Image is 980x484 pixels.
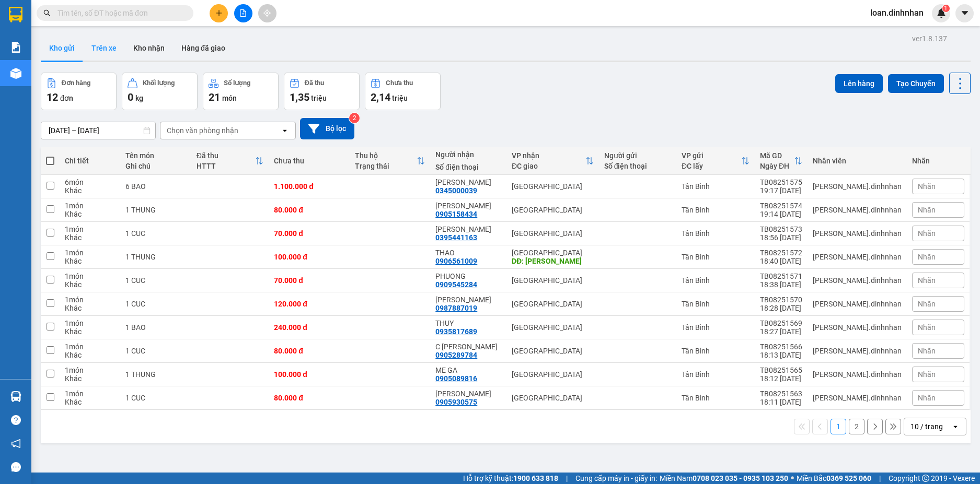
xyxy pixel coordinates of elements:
[918,370,936,379] span: Nhãn
[62,79,90,87] div: Đơn hàng
[210,4,228,22] button: plus
[760,398,802,406] div: 18:11 [DATE]
[918,229,936,238] span: Nhãn
[791,476,794,480] span: ⚪️
[10,391,21,402] img: warehouse-icon
[760,327,802,336] div: 18:27 [DATE]
[65,280,115,289] div: Khác
[284,73,360,110] button: Đã thu1,35 triệu
[65,398,115,406] div: Khác
[435,398,477,406] div: 0905930575
[125,182,186,191] div: 6 BAO
[879,473,881,484] span: |
[65,225,115,233] div: 1 món
[912,33,947,44] div: ver 1.8.137
[65,366,115,374] div: 1 món
[760,343,802,351] div: TB08251566
[191,147,269,175] th: Toggle SortBy
[305,79,324,87] div: Đã thu
[122,73,198,110] button: Khối lượng0kg
[512,323,594,332] div: [GEOGRAPHIC_DATA]
[41,122,155,139] input: Select a date range.
[60,94,73,102] span: đơn
[197,162,255,170] div: HTTT
[760,389,802,398] div: TB08251563
[435,296,501,304] div: HOANG HIEP
[760,319,802,327] div: TB08251569
[435,257,477,265] div: 0906561009
[813,182,902,191] div: phuong.dinhnhan
[944,5,948,12] span: 1
[682,151,741,160] div: VP gửi
[435,272,501,280] div: PHUONG
[392,94,408,102] span: triệu
[125,229,186,238] div: 1 CUC
[912,157,964,165] div: Nhãn
[435,150,501,159] div: Người nhận
[435,249,501,257] div: THAO
[435,374,477,383] div: 0905089816
[125,206,186,214] div: 1 THUNG
[760,210,802,218] div: 19:14 [DATE]
[435,210,477,218] div: 0905158434
[960,8,970,18] span: caret-down
[918,347,936,355] span: Nhãn
[910,421,943,432] div: 10 / trang
[125,323,186,332] div: 1 BAO
[512,300,594,308] div: [GEOGRAPHIC_DATA]
[435,366,501,374] div: ME GA
[290,91,309,103] span: 1,35
[65,319,115,327] div: 1 món
[222,94,237,102] span: món
[835,74,883,93] button: Lên hàng
[263,9,271,17] span: aim
[862,6,932,19] span: loan.dinhnhan
[512,229,594,238] div: [GEOGRAPHIC_DATA]
[512,276,594,285] div: [GEOGRAPHIC_DATA]
[355,151,417,160] div: Thu hộ
[234,4,252,22] button: file-add
[43,9,51,17] span: search
[760,296,802,304] div: TB08251570
[831,419,846,434] button: 1
[65,272,115,280] div: 1 món
[951,422,960,431] svg: open
[575,473,657,484] span: Cung cấp máy in - giấy in:
[135,94,143,102] span: kg
[125,36,173,61] button: Kho nhận
[274,229,344,238] div: 70.000 đ
[760,233,802,242] div: 18:56 [DATE]
[813,206,902,214] div: phuong.dinhnhan
[57,7,181,19] input: Tìm tên, số ĐT hoặc mã đơn
[128,91,133,103] span: 0
[11,415,21,425] span: question-circle
[11,462,21,472] span: message
[65,327,115,336] div: Khác
[47,91,58,103] span: 12
[682,300,750,308] div: Tân Bình
[918,300,936,308] span: Nhãn
[65,186,115,195] div: Khác
[660,473,788,484] span: Miền Nam
[512,151,585,160] div: VP nhận
[65,178,115,186] div: 6 món
[813,276,902,285] div: phuong.dinhnhan
[918,253,936,261] span: Nhãn
[512,394,594,402] div: [GEOGRAPHIC_DATA]
[760,304,802,312] div: 18:28 [DATE]
[65,257,115,265] div: Khác
[435,186,477,195] div: 0345000039
[125,370,186,379] div: 1 THUNG
[760,257,802,265] div: 18:40 [DATE]
[682,229,750,238] div: Tân Bình
[760,202,802,210] div: TB08251574
[918,394,936,402] span: Nhãn
[435,343,501,351] div: C HIEN
[435,319,501,327] div: THUY
[682,370,750,379] div: Tân Bình
[922,475,929,482] span: copyright
[274,206,344,214] div: 80.000 đ
[274,182,344,191] div: 1.100.000 đ
[760,351,802,359] div: 18:13 [DATE]
[682,253,750,261] div: Tân Bình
